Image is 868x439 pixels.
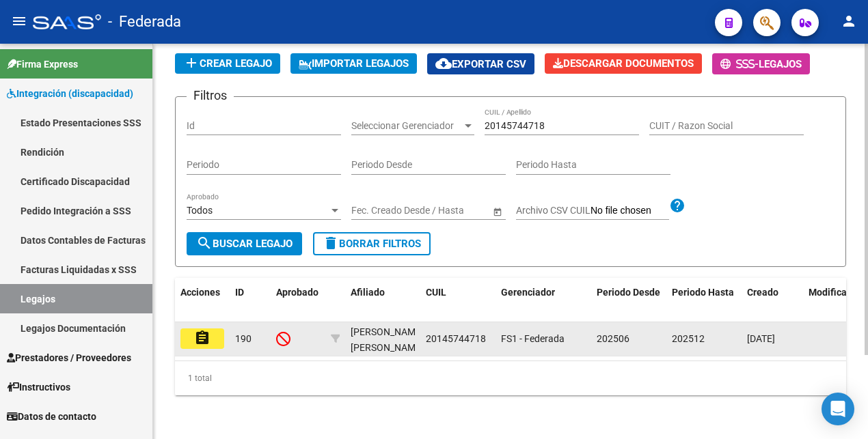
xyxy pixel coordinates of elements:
div: Open Intercom Messenger [822,393,854,425]
mat-icon: menu [11,13,27,29]
datatable-header-cell: Modificado [803,278,865,323]
span: Buscar Legajo [196,238,293,250]
span: ID [235,287,244,298]
span: 190 [235,333,252,344]
span: Periodo Hasta [672,287,734,298]
span: Gerenciador [501,287,555,298]
span: 202506 [597,333,629,344]
span: FS1 - Federada [501,333,565,344]
span: Seleccionar Gerenciador [351,120,462,132]
datatable-header-cell: Afiliado [345,278,420,323]
datatable-header-cell: Acciones [175,278,230,323]
span: Aprobado [276,287,318,298]
mat-icon: help [669,197,686,214]
span: Datos de contacto [7,409,96,424]
input: Start date [351,205,394,216]
datatable-header-cell: Periodo Desde [591,278,666,323]
span: Todos [187,205,213,216]
datatable-header-cell: Aprobado [271,278,325,323]
h3: Filtros [187,86,234,105]
button: Borrar Filtros [313,232,431,255]
span: [DATE] [747,333,775,344]
span: Creado [747,287,778,298]
button: Crear Legajo [175,53,280,74]
span: Prestadores / Proveedores [7,350,131,365]
span: Instructivos [7,380,70,395]
span: Firma Express [7,57,78,72]
span: Periodo Desde [597,287,660,298]
button: Descargar Documentos [545,53,702,74]
datatable-header-cell: ID [230,278,271,323]
mat-icon: add [183,55,200,71]
div: 1 total [175,361,846,395]
mat-icon: search [196,235,213,251]
span: Legajos [759,58,802,70]
mat-icon: person [841,13,857,29]
datatable-header-cell: Periodo Hasta [666,278,742,323]
mat-icon: assignment [194,330,211,346]
span: Modificado [809,287,858,298]
datatable-header-cell: CUIL [420,278,496,323]
span: Archivo CSV CUIL [516,205,591,216]
button: Exportar CSV [427,53,534,74]
span: Descargar Documentos [553,57,694,70]
span: Integración (discapacidad) [7,86,133,101]
span: - Federada [108,7,181,37]
button: Open calendar [490,204,504,218]
span: Acciones [180,287,220,298]
span: CUIL [426,287,446,298]
div: [PERSON_NAME] [PERSON_NAME] [351,324,424,356]
mat-icon: cloud_download [435,55,452,72]
button: IMPORTAR LEGAJOS [290,53,417,74]
button: Buscar Legajo [187,232,302,255]
span: 202512 [672,333,705,344]
button: -Legajos [712,53,810,74]
span: 20145744718 [426,333,486,344]
span: Afiliado [351,287,385,298]
span: Borrar Filtros [323,238,421,250]
input: End date [405,205,472,216]
mat-icon: delete [323,235,339,251]
input: Archivo CSV CUIL [591,205,669,217]
span: Crear Legajo [183,57,272,70]
span: IMPORTAR LEGAJOS [299,57,409,70]
span: - [720,58,759,70]
datatable-header-cell: Gerenciador [496,278,591,323]
span: Exportar CSV [435,58,526,70]
datatable-header-cell: Creado [742,278,803,323]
